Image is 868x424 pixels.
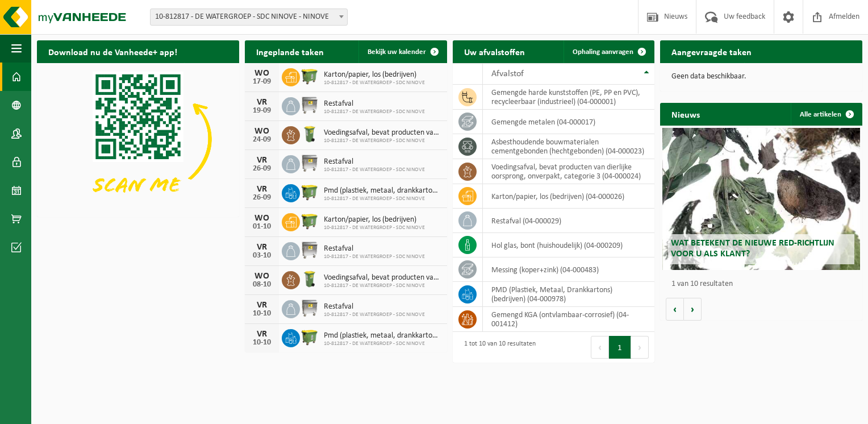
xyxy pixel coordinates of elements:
[251,185,273,194] div: VR
[251,78,273,86] div: 17-09
[660,40,763,63] h2: Aangevraagde taken
[609,336,631,359] button: 1
[251,301,273,310] div: VR
[324,128,441,138] span: Voedingsafval, bevat producten van dierlijke oorsprong, onverpakt, categorie 3
[300,124,319,144] img: WB-0140-HPE-GN-50
[324,109,425,115] span: 10-812817 - DE WATERGROEP - SDC NINOVE
[791,103,861,126] a: Alle artikelen
[368,48,426,56] span: Bekijk uw kalender
[324,302,425,311] span: Restafval
[300,327,319,347] img: WB-1100-HPE-GN-50
[300,211,319,231] img: WB-1100-HPE-GN-50
[251,214,273,223] div: WO
[324,244,425,253] span: Restafval
[483,209,655,233] td: restafval (04-000029)
[251,339,273,347] div: 10-10
[151,9,347,25] span: 10-812817 - DE WATERGROEP - SDC NINOVE - NINOVE
[251,310,273,318] div: 10-10
[324,80,425,86] span: 10-812817 - DE WATERGROEP - SDC NINOVE
[666,298,684,321] button: Vorige
[483,85,655,110] td: gemengde harde kunststoffen (PE, PP en PVC), recycleerbaar (industrieel) (04-000001)
[324,225,425,231] span: 10-812817 - DE WATERGROEP - SDC NINOVE
[251,194,273,202] div: 26-09
[483,134,655,159] td: asbesthoudende bouwmaterialen cementgebonden (hechtgebonden) (04-000023)
[564,40,653,63] a: Ophaling aanvragen
[324,331,441,340] span: Pmd (plastiek, metaal, drankkartons) (bedrijven)
[358,40,446,63] a: Bekijk uw kalender
[483,233,655,257] td: hol glas, bont (huishoudelijk) (04-000209)
[324,138,441,144] span: 10-812817 - DE WATERGROEP - SDC NINOVE
[324,273,441,282] span: Voedingsafval, bevat producten van dierlijke oorsprong, onverpakt, categorie 3
[491,69,524,78] span: Afvalstof
[300,240,319,260] img: WB-1100-GAL-GY-01
[300,298,319,318] img: WB-1100-GAL-GY-01
[245,40,335,63] h2: Ingeplande taken
[251,223,273,231] div: 01-10
[300,66,319,86] img: WB-1100-HPE-GN-50
[483,282,655,307] td: PMD (Plastiek, Metaal, Drankkartons) (bedrijven) (04-000978)
[251,272,273,281] div: WO
[324,340,441,347] span: 10-812817 - DE WATERGROEP - SDC NINOVE
[591,336,609,359] button: Previous
[251,69,273,78] div: WO
[483,307,655,332] td: gemengd KGA (ontvlambaar-corrosief) (04-001412)
[324,167,425,173] span: 10-812817 - DE WATERGROEP - SDC NINOVE
[483,159,655,184] td: voedingsafval, bevat producten van dierlijke oorsprong, onverpakt, categorie 3 (04-000024)
[251,98,273,107] div: VR
[251,281,273,289] div: 08-10
[251,330,273,339] div: VR
[251,252,273,260] div: 03-10
[251,107,273,115] div: 19-09
[37,40,189,63] h2: Download nu de Vanheede+ app!
[300,269,319,289] img: WB-0140-HPE-GN-50
[660,103,711,125] h2: Nieuws
[324,311,425,318] span: 10-812817 - DE WATERGROEP - SDC NINOVE
[150,9,348,26] span: 10-812817 - DE WATERGROEP - SDC NINOVE - NINOVE
[251,165,273,173] div: 26-09
[324,215,425,225] span: Karton/papier, los (bedrijven)
[324,282,441,289] span: 10-812817 - DE WATERGROEP - SDC NINOVE
[671,280,857,288] p: 1 van 10 resultaten
[483,110,655,134] td: gemengde metalen (04-000017)
[324,186,441,196] span: Pmd (plastiek, metaal, drankkartons) (bedrijven)
[37,63,239,215] img: Download de VHEPlus App
[662,128,861,270] a: Wat betekent de nieuwe RED-richtlijn voor u als klant?
[573,48,633,56] span: Ophaling aanvragen
[324,196,441,202] span: 10-812817 - DE WATERGROEP - SDC NINOVE
[631,336,649,359] button: Next
[300,153,319,173] img: WB-1100-GAL-GY-01
[324,99,425,109] span: Restafval
[324,70,425,80] span: Karton/papier, los (bedrijven)
[483,184,655,209] td: karton/papier, los (bedrijven) (04-000026)
[483,257,655,282] td: messing (koper+zink) (04-000483)
[458,335,536,360] div: 1 tot 10 van 10 resultaten
[684,298,702,321] button: Volgende
[300,182,319,202] img: WB-1100-HPE-GN-50
[671,239,834,259] span: Wat betekent de nieuwe RED-richtlijn voor u als klant?
[251,243,273,252] div: VR
[453,40,536,63] h2: Uw afvalstoffen
[251,156,273,165] div: VR
[300,95,319,115] img: WB-1100-GAL-GY-01
[324,253,425,260] span: 10-812817 - DE WATERGROEP - SDC NINOVE
[251,136,273,144] div: 24-09
[324,157,425,167] span: Restafval
[251,127,273,136] div: WO
[671,73,851,81] p: Geen data beschikbaar.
